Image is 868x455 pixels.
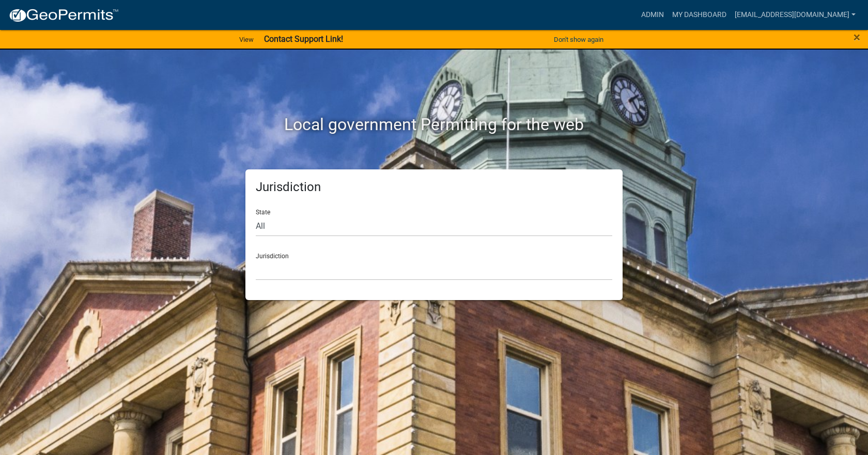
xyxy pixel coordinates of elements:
[147,115,721,134] h2: Local government Permitting for the web
[854,31,860,43] button: Close
[668,5,731,25] a: My Dashboard
[854,30,860,44] span: ×
[264,34,343,44] strong: Contact Support Link!
[637,5,668,25] a: Admin
[235,31,258,48] a: View
[731,5,860,25] a: [EMAIL_ADDRESS][DOMAIN_NAME]
[256,180,612,195] h5: Jurisdiction
[550,31,608,48] button: Don't show again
